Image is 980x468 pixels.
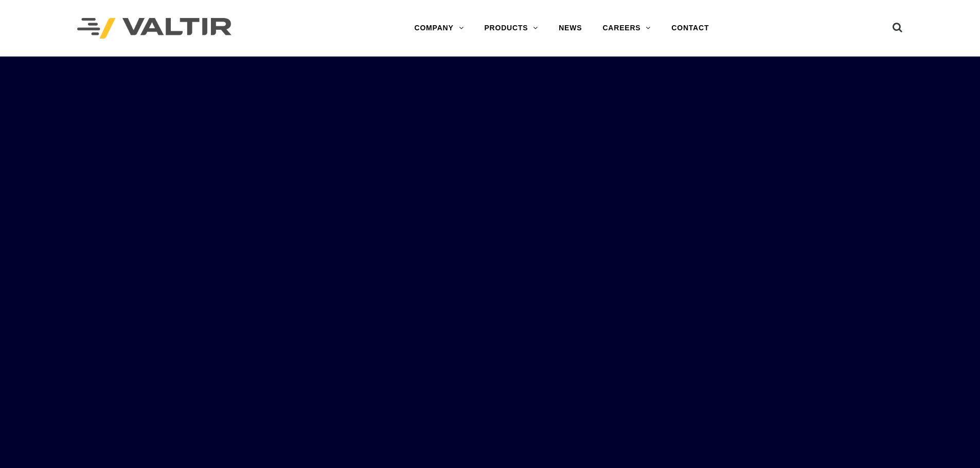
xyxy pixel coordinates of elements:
a: CONTACT [661,18,719,39]
a: COMPANY [404,18,474,39]
img: Valtir [77,18,231,39]
a: PRODUCTS [474,18,548,39]
a: NEWS [548,18,592,39]
a: CAREERS [592,18,661,39]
